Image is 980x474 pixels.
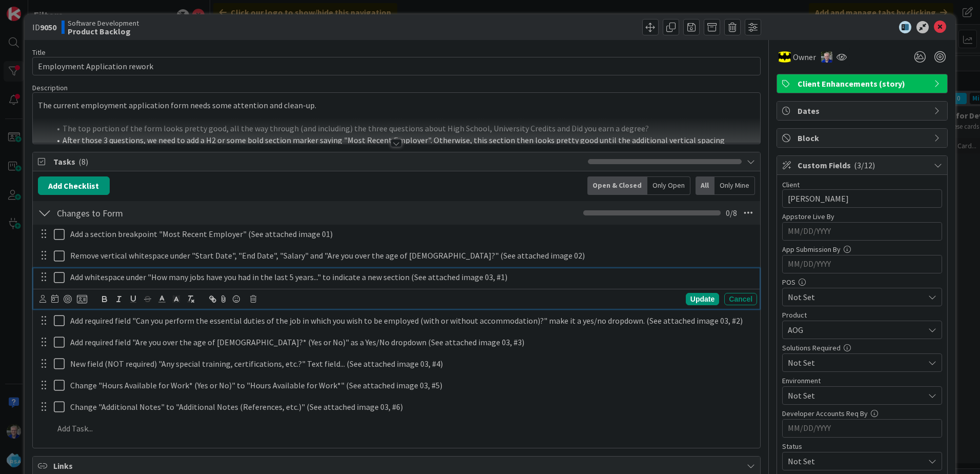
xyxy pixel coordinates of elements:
[821,51,832,63] img: RT
[793,51,816,63] span: Owner
[70,358,753,370] p: New field (NOT required) "Any special training, certifications, etc.?" Text field... (See attache...
[779,51,791,63] img: AC
[53,204,284,222] input: Add Checklist...
[782,180,800,189] label: Client
[53,460,742,472] span: Links
[788,255,936,273] input: MM/DD/YYYY
[38,176,110,195] button: Add Checklist
[724,293,757,305] div: Cancel
[53,155,583,168] span: Tasks
[70,315,753,327] p: Add required field "Can you perform the essential duties of the job in which you wish to be emplo...
[70,228,753,240] p: Add a section breakpoint "Most Recent Employer" (See attached image 01)
[32,21,56,33] span: ID
[686,293,719,305] div: Update
[726,207,737,219] span: 0 / 8
[68,27,139,35] b: Product Backlog
[70,271,753,283] p: Add whitespace under "How many jobs have you had in the last 5 years..." to indicate a new sectio...
[782,311,942,319] div: Product
[798,77,929,90] span: Client Enhancements (story)
[788,454,919,468] span: Not Set
[70,380,753,391] p: Change "Hours Available for Work* (Yes or No)" to "Hours Available for Work*" (See attached image...
[798,105,929,117] span: Dates
[788,389,924,402] span: Not Set
[782,213,942,220] div: Appstore Live By
[32,83,68,92] span: Description
[782,443,942,450] div: Status
[68,19,139,27] span: Software Development
[78,156,88,167] span: ( 8 )
[70,401,753,413] p: Change "Additional Notes" to "Additional Notes (References, etc.)" (See attached image 03, #6)
[788,324,924,336] span: AOG
[798,159,929,171] span: Custom Fields
[70,337,753,348] p: Add required field "Are you over the age of [DEMOGRAPHIC_DATA]?* (Yes or No)" as a Yes/No dropdow...
[782,377,942,384] div: Environment
[798,132,929,144] span: Block
[854,160,875,170] span: ( 3/12 )
[38,100,755,111] p: The current employment application form needs some attention and clean-up.
[70,250,753,262] p: Remove vertical whitespace under "Start Date", "End Date", "Salary" and "Are you over the age of ...
[714,176,755,195] div: Only Mine
[788,357,924,369] span: Not Set
[788,291,924,303] span: Not Set
[788,223,936,240] input: MM/DD/YYYY
[587,176,647,195] div: Open & Closed
[782,279,942,286] div: POS
[647,176,690,195] div: Only Open
[696,176,714,195] div: All
[32,57,761,75] input: type card name here...
[788,420,936,437] input: MM/DD/YYYY
[32,48,46,57] label: Title
[782,410,942,417] div: Developer Accounts Req By
[782,246,942,253] div: App Submission By
[782,344,942,351] div: Solutions Required
[40,22,56,32] b: 9050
